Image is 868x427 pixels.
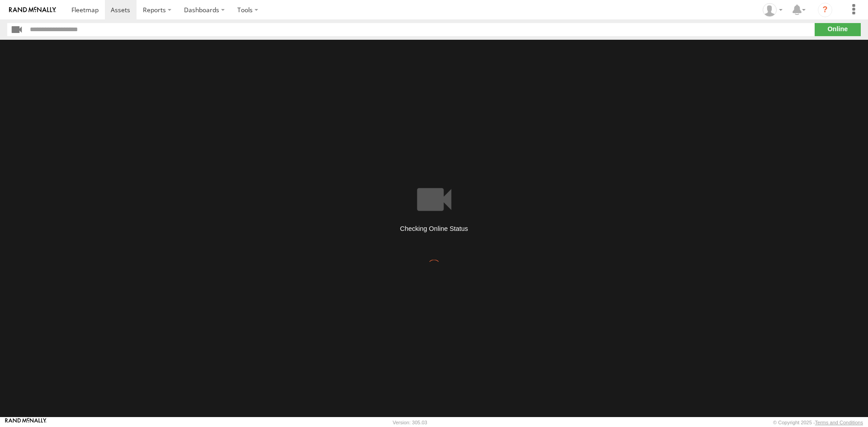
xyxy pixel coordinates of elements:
img: rand-logo.svg [9,7,56,13]
div: Version: 305.03 [393,420,427,425]
a: Visit our Website [5,418,47,427]
i: ? [818,3,832,17]
a: Terms and Conditions [815,420,863,425]
div: Irving Rodriguez [759,3,786,17]
div: © Copyright 2025 - [773,420,863,425]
